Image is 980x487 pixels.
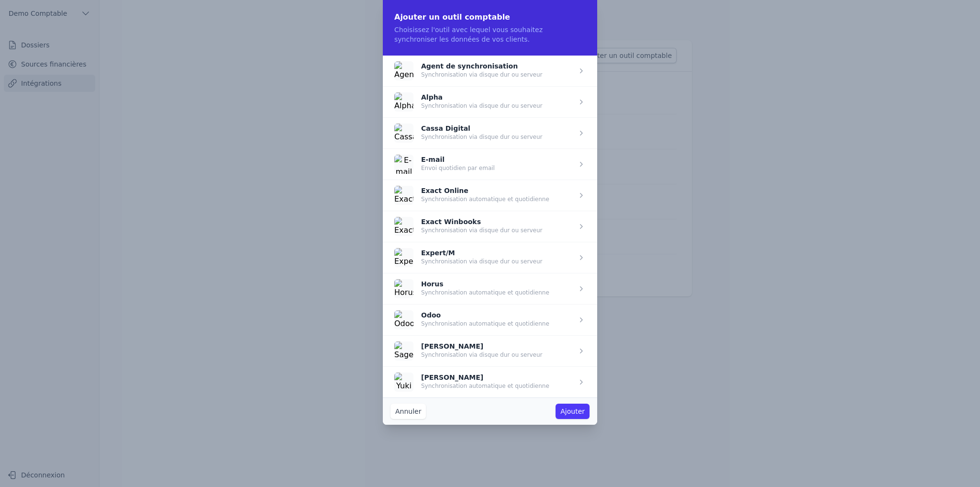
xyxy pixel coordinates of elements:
p: Expert/M [421,250,542,256]
button: [PERSON_NAME] Synchronisation via disque dur ou serveur [394,341,542,361]
p: E-mail [421,157,495,162]
button: Exact Online Synchronisation automatique et quotidienne [394,186,549,205]
button: [PERSON_NAME] Synchronisation automatique et quotidienne [394,373,549,392]
p: Exact Winbooks [421,219,542,225]
button: Agent de synchronisation Synchronisation via disque dur ou serveur [394,61,542,80]
p: Agent de synchronisation [421,63,542,69]
p: Odoo [421,312,549,318]
button: E-mail Envoi quotidien par email [394,155,495,174]
h2: Ajouter un outil comptable [394,11,586,23]
p: Alpha [421,94,542,100]
button: Expert/M Synchronisation via disque dur ou serveur [394,248,542,267]
button: Cassa Digital Synchronisation via disque dur ou serveur [394,124,542,143]
p: [PERSON_NAME] [421,343,542,349]
button: Ajouter [556,404,590,419]
button: Exact Winbooks Synchronisation via disque dur ou serveur [394,217,542,236]
button: Odoo Synchronisation automatique et quotidienne [394,310,549,329]
p: Exact Online [421,188,549,193]
p: Horus [421,281,549,287]
p: [PERSON_NAME] [421,374,549,380]
p: Cassa Digital [421,125,542,131]
button: Annuler [390,404,426,419]
p: Choisissez l'outil avec lequel vous souhaitez synchroniser les données de vos clients. [394,25,586,44]
button: Horus Synchronisation automatique et quotidienne [394,279,549,298]
button: Alpha Synchronisation via disque dur ou serveur [394,92,542,112]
